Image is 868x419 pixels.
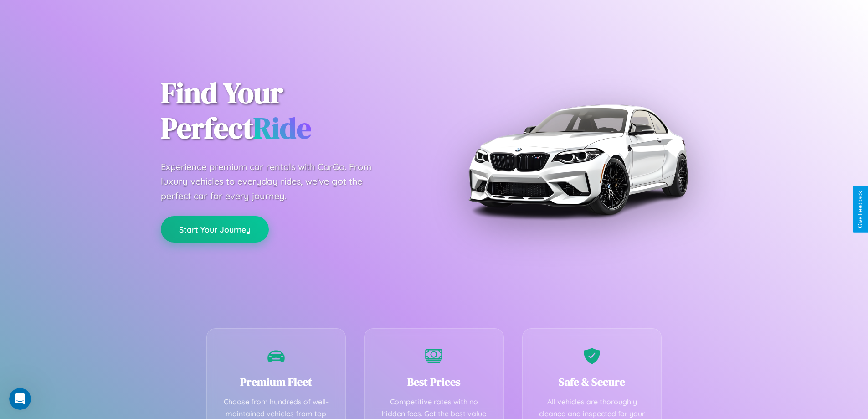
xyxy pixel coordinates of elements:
h3: Premium Fleet [221,374,332,389]
iframe: Intercom live chat [9,388,31,410]
h3: Best Prices [378,374,490,389]
button: Start Your Journey [161,216,269,243]
h1: Find Your Perfect [161,76,421,146]
p: Experience premium car rentals with CarGo. From luxury vehicles to everyday rides, we've got the ... [161,160,389,203]
h3: Safe & Secure [536,374,648,389]
span: Ride [253,108,311,148]
img: Premium BMW car rental vehicle [464,46,692,274]
div: Give Feedback [857,191,863,228]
